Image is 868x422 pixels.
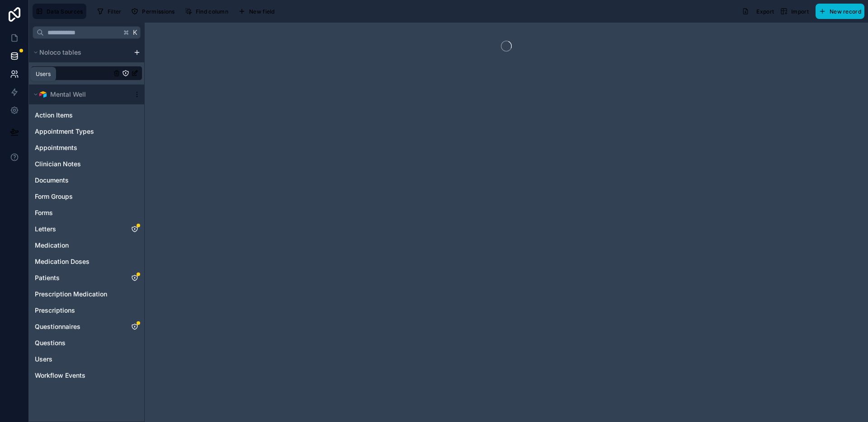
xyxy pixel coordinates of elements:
button: New record [816,4,864,19]
span: K [132,29,138,36]
a: New record [812,4,864,19]
span: New field [249,8,275,15]
span: Permissions [142,8,175,15]
span: Filter [108,8,122,15]
button: Data Sources [33,4,86,19]
button: Import [777,4,812,19]
div: Users [36,70,51,78]
button: New field [235,5,278,18]
span: New record [830,8,861,15]
button: Export [739,4,777,19]
button: Find column [182,5,231,18]
span: Data Sources [47,8,83,15]
a: Permissions [128,5,181,18]
button: Filter [94,5,125,18]
span: Import [791,8,809,15]
span: Find column [196,8,228,15]
button: Permissions [128,5,178,18]
span: Export [756,8,774,15]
